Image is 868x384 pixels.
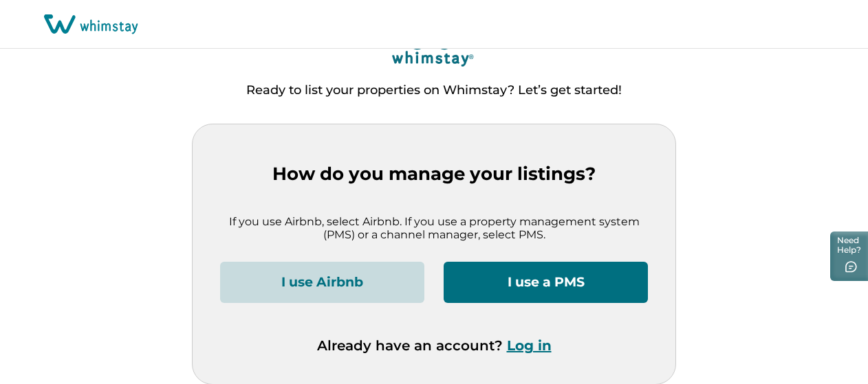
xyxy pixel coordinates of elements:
[507,337,552,354] button: Log in
[317,337,552,354] p: Already have an account?
[444,262,648,303] button: I use a PMS
[220,163,648,185] p: How do you manage your listings?
[246,84,622,98] p: Ready to list your properties on Whimstay? Let’s get started!
[220,215,648,242] p: If you use Airbnb, select Airbnb. If you use a property management system (PMS) or a channel mana...
[220,262,424,303] button: I use Airbnb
